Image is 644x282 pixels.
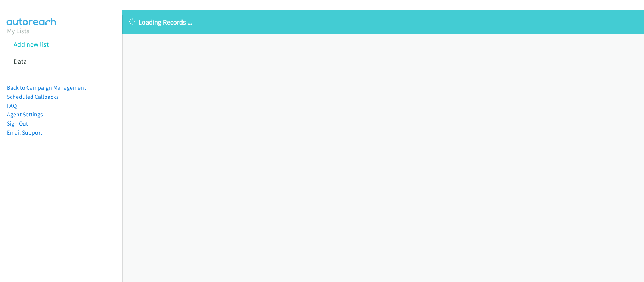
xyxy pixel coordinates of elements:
p: Loading Records ... [129,17,637,27]
a: Sign Out [7,120,28,127]
a: Email Support [7,129,42,136]
a: Add new list [14,40,49,49]
a: Data [14,57,27,66]
a: FAQ [7,102,17,109]
a: Agent Settings [7,111,43,118]
a: My Lists [7,26,29,35]
a: Back to Campaign Management [7,84,86,91]
a: Scheduled Callbacks [7,93,59,100]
